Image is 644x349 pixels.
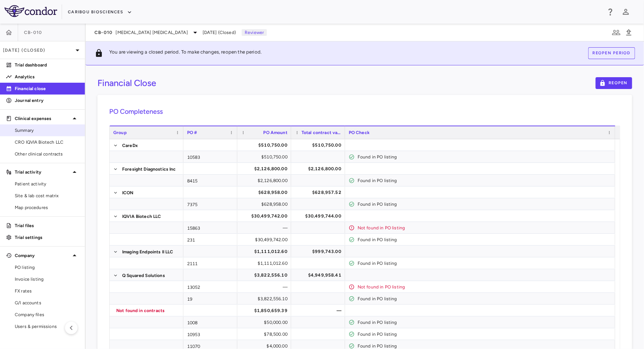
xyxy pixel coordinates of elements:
[358,234,612,246] div: Found in PO listing
[15,323,79,330] span: Users & permissions
[15,252,70,259] p: Company
[244,151,287,163] div: $510,750.00
[244,175,287,187] div: $2,126,800.00
[15,276,79,283] span: Invoice listing
[358,257,612,269] div: Found in PO listing
[122,211,161,222] span: IQVIA Biotech LLC
[183,257,237,269] div: 2111
[15,192,79,199] span: Site & lab cost matrix
[244,269,287,281] div: $3,822,556.10
[116,305,180,317] div: Not found in contracts
[109,107,620,117] h6: PO Completeness
[15,204,79,211] span: Map procedures
[15,222,79,229] p: Trial files
[244,257,287,269] div: $1,111,012.60
[298,269,341,281] div: $4,949,958.41
[298,246,341,257] div: $999,743.00
[183,198,237,210] div: 7375
[183,175,237,186] div: 8415
[244,293,287,305] div: $3,822,556.10
[203,29,236,36] span: [DATE] (Closed)
[113,130,127,135] span: Group
[97,78,156,89] h3: Financial Close
[15,151,79,157] span: Other clinical contracts
[122,246,173,258] span: Imaging Endpoints II LLC
[183,281,237,292] div: 13052
[116,29,188,36] span: [MEDICAL_DATA] [MEDICAL_DATA]
[3,47,73,54] p: [DATE] (Closed)
[244,198,287,210] div: $628,958.00
[15,311,79,318] span: Company files
[4,5,57,17] img: logo-full-BYUhSk78.svg
[15,62,79,68] p: Trial dashboard
[15,300,79,306] span: G/l accounts
[349,130,369,135] span: PO Check
[15,127,79,134] span: Summary
[244,328,287,340] div: $78,500.00
[68,6,132,18] button: Caribou Biosciences
[15,288,79,294] span: FX rates
[244,222,287,234] div: —
[15,115,70,122] p: Clinical expenses
[358,328,612,340] div: Found in PO listing
[358,317,612,328] div: Found in PO listing
[183,317,237,328] div: 1008
[358,281,612,293] div: Not found in PO listing
[298,163,341,175] div: $2,126,800.00
[183,328,237,340] div: 10953
[15,181,79,187] span: Patient activity
[122,187,134,199] span: ICON
[15,169,70,175] p: Trial activity
[264,130,287,135] span: PO Amount
[15,139,79,146] span: CRO IQVIA Biotech LLC
[244,305,287,317] div: $1,850,659.39
[122,163,176,175] span: Foresight Diagnostics Inc
[122,140,138,151] span: CareDx
[187,130,197,135] span: PO #
[596,77,633,89] button: Reopen
[358,175,612,187] div: Found in PO listing
[358,222,612,234] div: Not found in PO listing
[244,210,287,222] div: $30,499,742.00
[94,30,113,35] span: CB-010
[15,97,79,104] p: Journal entry
[244,163,287,175] div: $2,126,800.00
[302,130,341,135] span: Total contract value
[244,281,287,293] div: —
[298,139,341,151] div: $510,750.00
[298,187,341,198] div: $628,957.52
[242,29,267,36] p: Reviewer
[15,234,79,241] p: Trial settings
[183,222,237,233] div: 15863
[183,234,237,245] div: 231
[244,317,287,328] div: $50,000.00
[15,264,79,271] span: PO listing
[298,210,341,222] div: $30,499,744.00
[244,246,287,257] div: $1,111,012.60
[588,47,635,59] button: Reopen period
[24,30,42,35] span: CB-010
[122,270,165,281] span: Q Squared Solutions
[183,293,237,304] div: 19
[15,73,79,80] p: Analytics
[15,85,79,92] p: Financial close
[358,198,612,210] div: Found in PO listing
[298,305,341,317] div: —
[358,293,612,305] div: Found in PO listing
[244,139,287,151] div: $510,750.00
[183,151,237,162] div: 10583
[244,234,287,246] div: $30,499,742.00
[358,151,612,163] div: Found in PO listing
[244,187,287,198] div: $628,958.00
[109,49,262,58] p: You are viewing a closed period. To make changes, reopen the period.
